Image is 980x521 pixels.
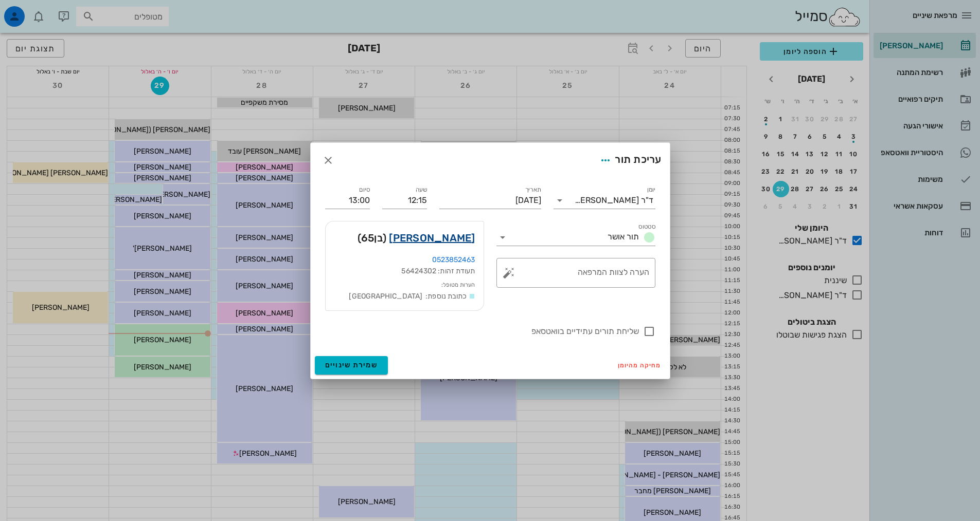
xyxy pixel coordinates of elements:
[575,196,653,205] div: ד"ר [PERSON_NAME]
[608,232,639,241] span: תור אושר
[596,151,661,170] div: עריכת תור
[496,229,655,246] div: סטטוסתור אושר
[525,186,541,194] label: תאריך
[389,230,475,246] a: [PERSON_NAME]
[361,232,375,244] span: 65
[638,223,655,231] label: סטטוס
[441,282,475,288] small: הערות מטופל:
[432,255,475,264] a: 0523852463
[349,292,467,301] span: כתובת נוספת: [GEOGRAPHIC_DATA]
[614,358,666,373] button: מחיקה מהיומן
[554,192,655,209] div: יומןד"ר [PERSON_NAME]
[325,326,639,337] label: שליחת תורים עתידיים בוואטסאפ
[647,186,655,194] label: יומן
[315,356,388,375] button: שמירת שינויים
[334,266,475,277] div: תעודת זהות: 56424302
[358,230,387,246] span: (בן )
[359,186,370,194] label: סיום
[618,362,662,369] span: מחיקה מהיומן
[415,186,427,194] label: שעה
[325,361,378,369] span: שמירת שינויים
